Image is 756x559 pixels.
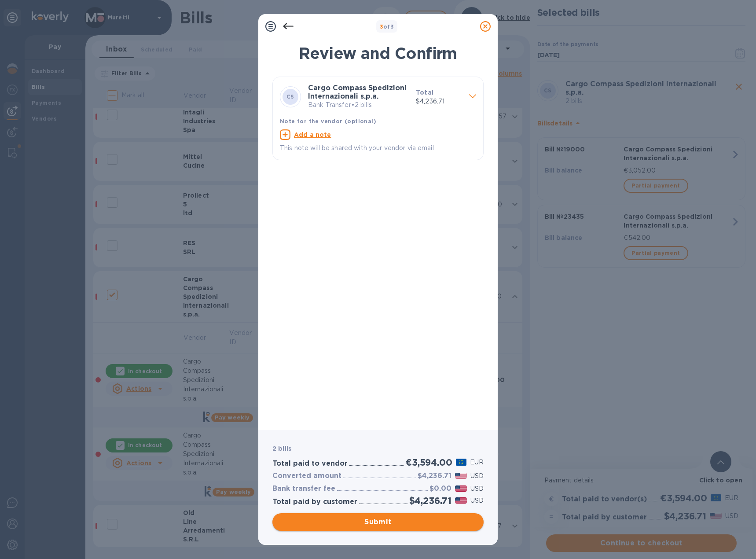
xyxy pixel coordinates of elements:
[308,100,409,110] p: Bank Transfer • 2 bills
[380,23,383,30] span: 3
[470,496,484,505] p: USD
[308,84,407,100] b: Cargo Compass Spedizioni Internazionali s.p.a.
[470,471,484,481] p: USD
[272,44,484,63] h1: Review and Confirm
[429,485,451,493] h3: $0.00
[280,143,476,153] p: This note will be shared with your vendor via email
[272,445,291,452] b: 2 bills
[455,473,467,479] img: USD
[418,472,451,480] h3: $4,236.71
[280,118,376,125] b: Note for the vendor (optional)
[272,472,341,480] h3: Converted amount
[455,485,467,492] img: USD
[405,457,452,468] h2: €3,594.00
[294,131,331,138] u: Add a note
[272,513,484,531] button: Submit
[279,517,477,527] span: Submit
[272,498,357,506] h3: Total paid by customer
[286,93,294,100] b: CS
[416,89,433,96] b: Total
[470,458,484,467] p: EUR
[409,495,451,506] h2: $4,236.71
[470,484,484,493] p: USD
[455,497,467,504] img: USD
[280,84,476,153] div: CSCargo Compass Spedizioni Internazionali s.p.a.Bank Transfer•2 billsTotal$4,236.71Note for the v...
[272,460,348,468] h3: Total paid to vendor
[416,97,462,106] p: $4,236.71
[272,485,335,493] h3: Bank transfer fee
[380,23,394,30] b: of 3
